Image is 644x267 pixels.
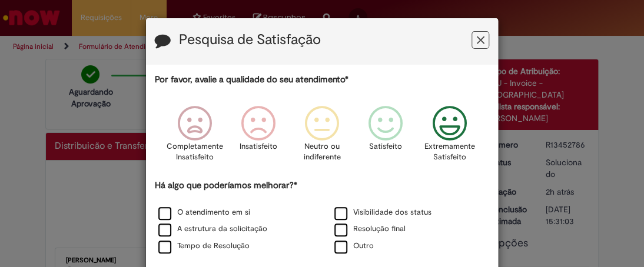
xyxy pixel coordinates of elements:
[334,223,406,235] label: Resolução final
[164,97,224,178] div: Completamente Insatisfeito
[334,241,374,252] label: Outro
[228,97,288,178] div: Insatisfeito
[369,141,402,152] p: Satisfeito
[292,97,352,178] div: Neutro ou indiferente
[155,179,489,255] div: Há algo que poderíamos melhorar?*
[158,241,250,252] label: Tempo de Resolução
[419,97,479,178] div: Extremamente Satisfeito
[301,141,343,163] p: Neutro ou indiferente
[240,141,277,152] p: Insatisfeito
[158,223,267,235] label: A estrutura da solicitação
[424,141,474,163] p: Extremamente Satisfeito
[334,207,431,218] label: Visibilidade dos status
[179,32,321,48] label: Pesquisa de Satisfação
[158,207,250,218] label: O atendimento em si
[356,97,416,178] div: Satisfeito
[155,74,348,86] label: Por favor, avalie a qualidade do seu atendimento*
[167,141,223,163] p: Completamente Insatisfeito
